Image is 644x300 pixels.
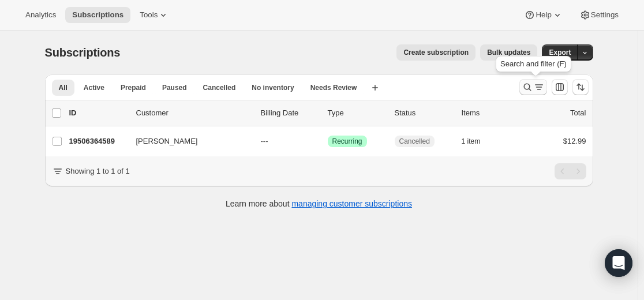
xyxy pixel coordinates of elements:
button: Bulk updates [480,44,537,61]
span: Active [84,83,104,92]
span: No inventory [252,83,294,92]
span: $12.99 [563,137,586,145]
button: 1 item [462,133,493,149]
span: Prepaid [121,83,146,92]
span: Export [549,48,571,57]
span: Paused [162,83,187,92]
span: Tools [140,10,158,20]
button: Customize table column order and visibility [552,79,568,95]
span: --- [261,137,268,145]
button: Export [542,44,578,61]
div: 19506364589[PERSON_NAME]---SuccessRecurringCancelled1 item$12.99 [69,133,586,149]
span: Recurring [332,137,362,146]
button: Settings [572,7,626,23]
button: Tools [133,7,176,23]
button: [PERSON_NAME] [129,132,245,151]
span: Analytics [25,10,56,20]
nav: Pagination [555,163,586,179]
span: All [59,83,68,92]
button: Sort the results [572,79,589,95]
span: Create subscription [403,48,469,57]
span: [PERSON_NAME] [136,136,198,147]
button: Search and filter results [519,79,547,95]
div: Open Intercom Messenger [605,249,632,277]
span: Subscriptions [45,46,121,59]
p: Customer [136,107,252,119]
div: Items [462,107,519,119]
span: Settings [591,10,619,20]
button: Create new view [366,80,384,96]
span: Help [536,10,551,20]
button: Help [517,7,570,23]
p: Status [395,107,452,119]
button: Analytics [18,7,63,23]
p: Learn more about [226,198,412,209]
div: IDCustomerBilling DateTypeStatusItemsTotal [69,107,586,119]
p: 19506364589 [69,136,127,147]
p: Billing Date [261,107,319,119]
span: Cancelled [399,137,430,146]
button: Create subscription [396,44,475,61]
span: Subscriptions [72,10,123,20]
span: Cancelled [203,83,236,92]
p: Showing 1 to 1 of 1 [66,166,130,177]
p: Total [570,107,586,119]
span: Bulk updates [487,48,530,57]
p: ID [69,107,127,119]
div: Type [328,107,385,119]
span: Needs Review [310,83,357,92]
button: Subscriptions [65,7,130,23]
span: 1 item [462,137,481,146]
a: managing customer subscriptions [291,199,412,208]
